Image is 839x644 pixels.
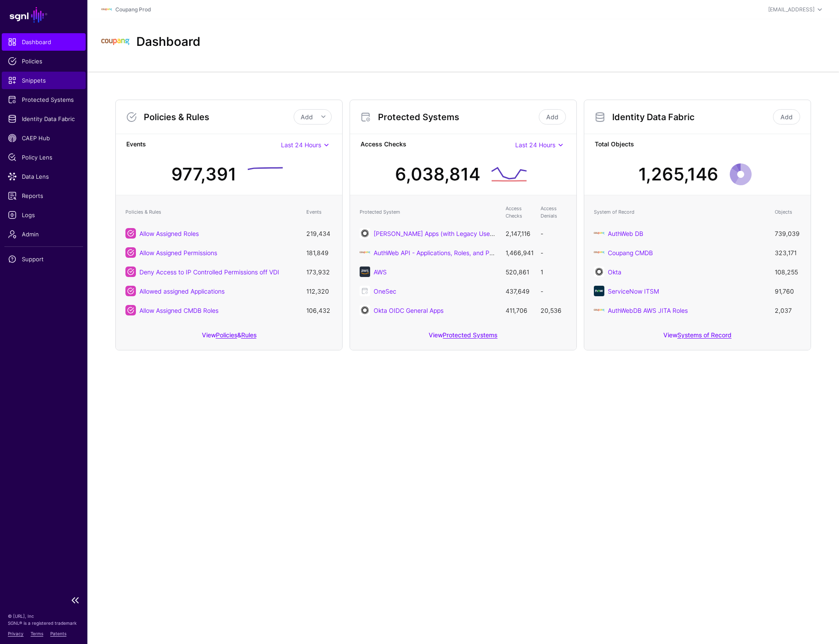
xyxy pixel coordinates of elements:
strong: Total Objects [595,139,800,150]
td: 323,171 [770,243,805,262]
span: Last 24 Hours [281,141,321,149]
th: Events [302,201,337,224]
a: Allow Assigned Permissions [139,249,217,256]
td: 520,861 [501,262,536,281]
td: 437,649 [501,281,536,301]
th: Objects [770,201,805,224]
a: Data Lens [2,168,86,185]
a: Coupang Prod [115,6,151,13]
a: Dashboard [2,33,86,51]
td: 173,932 [302,262,337,281]
a: Policies [2,52,86,70]
a: Terms [31,631,43,636]
p: SGNL® is a registered trademark [8,620,80,627]
a: Privacy [8,631,24,636]
a: AuthWebDB AWS JITA Roles [608,307,688,314]
a: ServiceNow ITSM [608,287,659,295]
h3: Protected Systems [378,112,537,122]
a: Systems of Record [677,331,732,339]
th: Access Denials [536,201,571,224]
span: Add [301,113,313,121]
td: 20,536 [536,301,571,320]
a: Deny Access to IP Controlled Permissions off VDI [139,268,279,276]
a: Protected Systems [443,331,497,339]
a: Policy Lens [2,149,86,166]
img: svg+xml;base64,PHN2ZyB3aWR0aD0iNjQiIGhlaWdodD0iNjQiIHZpZXdCb3g9IjAgMCA2NCA2NCIgZmlsbD0ibm9uZSIgeG... [360,228,370,239]
th: Protected System [355,201,501,224]
span: Snippets [8,76,80,85]
span: Identity Data Fabric [8,114,80,123]
span: Admin [8,230,80,239]
img: svg+xml;base64,PHN2ZyBpZD0iTG9nbyIgeG1sbnM9Imh0dHA6Ly93d3cudzMub3JnLzIwMDAvc3ZnIiB3aWR0aD0iMTIxLj... [101,4,112,15]
span: Support [8,255,80,263]
a: SGNL [5,5,82,24]
td: 181,849 [302,243,337,262]
span: Protected Systems [8,95,80,104]
a: Okta OIDC General Apps [374,307,444,314]
p: © [URL], Inc [8,613,80,620]
td: 411,706 [501,301,536,320]
a: Allow Assigned CMDB Roles [139,307,218,314]
td: 739,039 [770,224,805,243]
a: Protected Systems [2,91,86,108]
a: Add [773,109,800,125]
a: AuthWeb DB [608,230,643,237]
td: 2,037 [770,301,805,320]
div: 6,038,814 [395,161,480,187]
strong: Events [126,139,281,150]
img: svg+xml;base64,PHN2ZyBpZD0iTG9nbyIgeG1sbnM9Imh0dHA6Ly93d3cudzMub3JnLzIwMDAvc3ZnIiB3aWR0aD0iMTIxLj... [594,247,604,258]
img: svg+xml;base64,PD94bWwgdmVyc2lvbj0iMS4wIiBlbmNvZGluZz0iVVRGLTgiIHN0YW5kYWxvbmU9Im5vIj8+CjwhLS0gQ3... [360,247,370,258]
a: Identity Data Fabric [2,110,86,128]
img: svg+xml;base64,PHN2ZyBpZD0iTG9nbyIgeG1sbnM9Imh0dHA6Ly93d3cudzMub3JnLzIwMDAvc3ZnIiB3aWR0aD0iMTIxLj... [594,228,604,239]
th: System of Record [589,201,770,224]
span: Last 24 Hours [515,141,555,149]
span: Logs [8,211,80,219]
td: 219,434 [302,224,337,243]
h3: Policies & Rules [144,112,294,122]
td: 112,320 [302,281,337,301]
div: View & [116,325,342,350]
td: 108,255 [770,262,805,281]
div: [EMAIL_ADDRESS] [768,6,815,14]
a: Admin [2,225,86,243]
span: CAEP Hub [8,134,80,142]
a: Snippets [2,72,86,89]
a: Okta [608,268,621,276]
a: Policies [216,331,237,339]
td: - [536,281,571,301]
a: AuthWeb API - Applications, Roles, and Permissions [374,249,519,256]
th: Policies & Rules [121,201,302,224]
img: svg+xml;base64,PHN2ZyB3aWR0aD0iNjQiIGhlaWdodD0iNjQiIHZpZXdCb3g9IjAgMCA2NCA2NCIgZmlsbD0ibm9uZSIgeG... [360,305,370,315]
strong: Access Checks [361,139,515,150]
a: Allowed assigned Applications [139,287,225,295]
div: 1,265,146 [638,161,718,187]
h2: Dashboard [136,35,201,49]
td: 2,147,116 [501,224,536,243]
img: svg+xml;base64,PHN2ZyBpZD0iTG9nbyIgeG1sbnM9Imh0dHA6Ly93d3cudzMub3JnLzIwMDAvc3ZnIiB3aWR0aD0iMTIxLj... [594,305,604,315]
span: Policies [8,57,80,66]
span: Data Lens [8,172,80,181]
img: svg+xml;base64,PHN2ZyB3aWR0aD0iNjQiIGhlaWdodD0iNjQiIHZpZXdCb3g9IjAgMCA2NCA2NCIgZmlsbD0ibm9uZSIgeG... [594,286,604,296]
a: Coupang CMDB [608,249,653,256]
a: CAEP Hub [2,129,86,147]
td: - [536,224,571,243]
div: View [350,325,576,350]
span: Reports [8,191,80,200]
h3: Identity Data Fabric [612,112,771,122]
a: Allow Assigned Roles [139,230,199,237]
a: Reports [2,187,86,204]
a: Add [539,109,566,125]
a: AWS [374,268,387,276]
a: [PERSON_NAME] Apps (with Legacy UserID) [374,230,500,237]
td: 1 [536,262,571,281]
th: Access Checks [501,201,536,224]
a: Patents [50,631,66,636]
a: OneSec [374,287,396,295]
img: svg+xml;base64,PHN2ZyBpZD0iTG9nbyIgeG1sbnM9Imh0dHA6Ly93d3cudzMub3JnLzIwMDAvc3ZnIiB3aWR0aD0iMTIxLj... [101,28,129,56]
td: - [536,243,571,262]
img: svg+xml;base64,PHN2ZyB3aWR0aD0iNjQiIGhlaWdodD0iNjQiIHZpZXdCb3g9IjAgMCA2NCA2NCIgZmlsbD0ibm9uZSIgeG... [594,267,604,277]
span: Dashboard [8,38,80,46]
div: 977,391 [171,161,236,187]
a: Rules [241,331,257,339]
div: View [584,325,811,350]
